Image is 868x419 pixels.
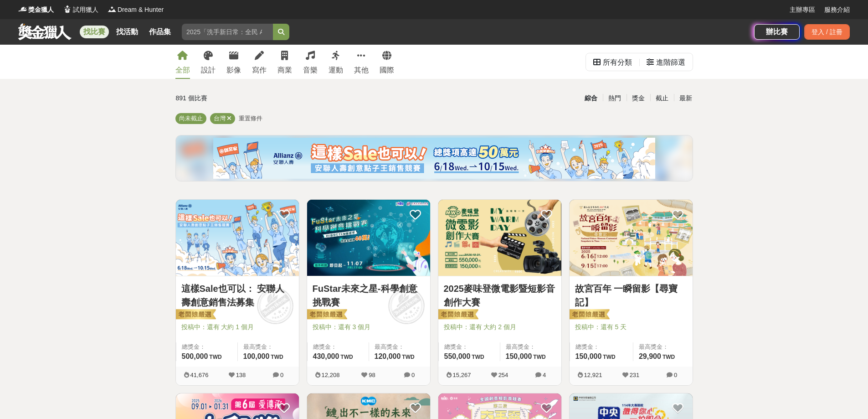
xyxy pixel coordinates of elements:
div: 所有分類 [603,53,632,72]
div: 獎金 [627,90,650,106]
span: 100,000 [243,352,270,360]
img: Logo [63,5,72,14]
img: 老闆娘嚴選 [437,309,478,321]
div: 熱門 [603,90,627,106]
div: 其他 [354,65,369,76]
span: 投稿中：還有 3 個月 [313,322,425,332]
span: 12,921 [584,372,602,378]
span: 台灣 [214,115,226,122]
span: 150,000 [506,352,532,360]
div: 891 個比賽 [176,90,348,106]
a: 商業 [277,45,292,79]
a: 國際 [380,45,394,79]
span: TWD [533,354,545,360]
a: 全部 [175,45,190,79]
span: 4 [543,372,546,378]
a: 寫作 [252,45,267,79]
span: 尚未截止 [179,115,203,122]
span: 231 [630,372,640,378]
div: 影像 [226,65,241,76]
div: 綜合 [579,90,603,106]
img: cf4fb443-4ad2-4338-9fa3-b46b0bf5d316.png [213,138,655,179]
a: 其他 [354,45,369,79]
a: LogoDream & Hunter [108,5,164,15]
a: 找活動 [113,26,142,38]
span: 總獎金： [182,342,232,352]
img: Logo [18,5,27,14]
span: 0 [280,372,283,378]
span: 獎金獵人 [28,5,54,15]
span: 15,267 [453,372,471,378]
div: 截止 [650,90,674,106]
a: FuStar未來之星-科學創意挑戰賽 [313,282,425,309]
a: 設計 [201,45,216,79]
div: 最新 [674,90,698,106]
span: 總獎金： [444,342,494,352]
span: 0 [411,372,415,378]
img: Cover Image [176,200,299,276]
div: 音樂 [303,65,318,76]
span: TWD [603,354,615,360]
a: 2025麥味登微電影暨短影音創作大賽 [444,282,556,309]
span: 重置條件 [239,115,262,122]
a: 辦比賽 [754,24,800,40]
span: 550,000 [444,352,471,360]
span: 150,000 [575,352,602,360]
div: 設計 [201,65,216,76]
span: TWD [402,354,414,360]
span: 最高獎金： [639,342,687,352]
img: Cover Image [438,200,561,276]
a: Logo獎金獵人 [18,5,54,15]
span: 總獎金： [313,342,363,352]
span: 430,000 [313,352,339,360]
span: 試用獵人 [73,5,98,15]
span: TWD [663,354,675,360]
span: TWD [209,354,221,360]
span: 最高獎金： [375,342,425,352]
a: 這樣Sale也可以： 安聯人壽創意銷售法募集 [181,282,293,309]
span: 總獎金： [575,342,627,352]
img: 老闆娘嚴選 [305,309,347,321]
span: 0 [674,372,677,378]
span: 254 [498,372,508,378]
span: 投稿中：還有 5 天 [575,322,687,332]
a: 故宮百年 一瞬留影【尋寶記】 [575,282,687,309]
span: 29,900 [639,352,661,360]
div: 寫作 [252,65,267,76]
div: 運動 [329,65,343,76]
img: 老闆娘嚴選 [174,309,216,321]
span: 最高獎金： [243,342,293,352]
a: 找比賽 [80,26,109,38]
span: 138 [236,372,246,378]
span: 最高獎金： [506,342,556,352]
a: Logo試用獵人 [63,5,98,15]
span: TWD [271,354,283,360]
a: 服務介紹 [824,5,850,15]
span: 投稿中：還有 大約 2 個月 [444,322,556,332]
img: 老闆娘嚴選 [568,309,610,321]
div: 國際 [380,65,394,76]
a: 主辦專區 [790,5,815,15]
div: 全部 [175,65,190,76]
img: Cover Image [570,200,693,276]
span: TWD [472,354,484,360]
a: 運動 [329,45,343,79]
span: 98 [369,372,375,378]
img: Cover Image [307,200,430,276]
div: 進階篩選 [656,53,685,72]
span: 500,000 [182,352,208,360]
a: 影像 [226,45,241,79]
span: TWD [340,354,353,360]
div: 登入 / 註冊 [804,24,850,40]
span: Dream & Hunter [118,5,164,15]
img: Logo [108,5,117,14]
span: 12,208 [322,372,340,378]
a: 音樂 [303,45,318,79]
span: 41,676 [190,372,209,378]
a: 作品集 [145,26,175,38]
